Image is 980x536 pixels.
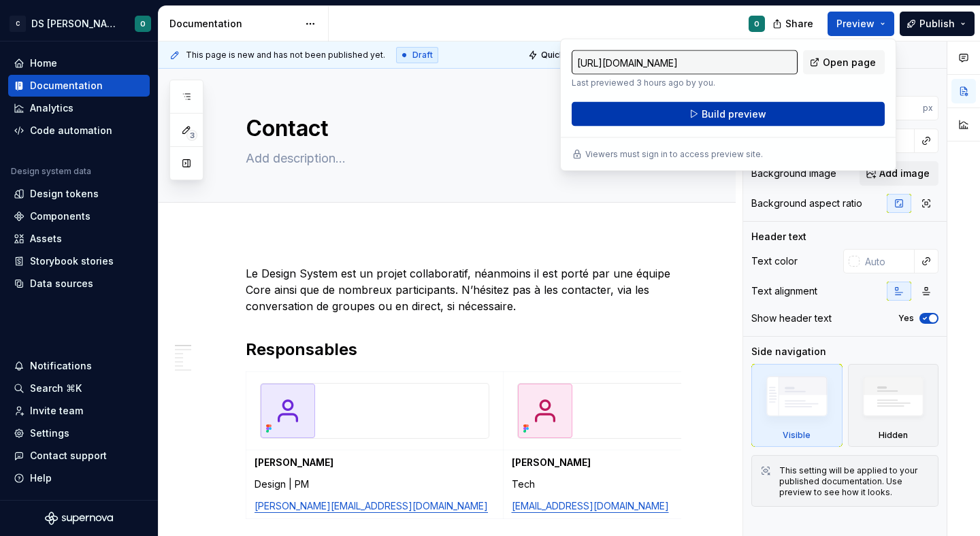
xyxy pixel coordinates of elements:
[11,166,91,177] div: Design system data
[879,430,908,441] div: Hidden
[870,96,923,120] input: Auto
[823,56,876,69] span: Open page
[923,103,933,114] p: px
[255,456,333,468] strong: [PERSON_NAME]
[860,249,915,273] input: Auto
[751,364,843,447] div: Visible
[8,378,150,399] button: Search ⌘K
[30,232,62,246] div: Assets
[8,400,150,422] a: Invite team
[524,46,606,65] button: Quick preview
[30,210,91,223] div: Components
[751,284,817,298] div: Text alignment
[246,265,681,314] p: Le Design System est un projet collaboratif, néanmoins il est porté par une équipe Core ainsi que...
[8,205,150,227] a: Components
[585,149,763,160] p: Viewers must sign in to access preview site.
[10,16,26,32] div: C
[754,18,759,29] div: O
[30,124,112,137] div: Code automation
[8,250,150,272] a: Storybook stories
[828,12,894,36] button: Preview
[8,75,150,97] a: Documentation
[766,12,822,36] button: Share
[836,17,875,31] span: Preview
[8,355,150,377] button: Notifications
[900,12,975,36] button: Publish
[30,56,57,70] div: Home
[848,364,939,447] div: Hidden
[255,478,495,491] p: Design | PM
[8,120,150,141] a: Code automation
[8,422,150,444] a: Settings
[8,273,150,295] a: Data sources
[879,167,930,180] span: Add image
[702,107,766,121] span: Build preview
[31,17,118,31] div: DS [PERSON_NAME]
[30,187,99,201] div: Design tokens
[255,500,488,512] a: [PERSON_NAME][EMAIL_ADDRESS][DOMAIN_NAME]
[783,430,811,441] div: Visible
[246,339,681,361] h2: Responsables
[8,52,150,74] a: Home
[572,78,798,88] p: Last previewed 3 hours ago by you.
[898,313,914,324] label: Yes
[512,500,669,512] a: [EMAIL_ADDRESS][DOMAIN_NAME]
[8,467,150,489] button: Help
[541,50,600,61] span: Quick preview
[751,312,832,325] div: Show header text
[751,254,798,268] div: Text color
[30,426,69,440] div: Settings
[751,167,836,180] div: Background image
[140,18,146,29] div: O
[412,50,433,61] span: Draft
[779,465,930,498] div: This setting will be applied to your published documentation. Use preview to see how it looks.
[169,17,298,31] div: Documentation
[803,50,885,75] a: Open page
[8,445,150,467] button: Contact support
[751,345,826,358] div: Side navigation
[30,254,114,268] div: Storybook stories
[30,471,52,485] div: Help
[512,456,591,468] strong: [PERSON_NAME]
[860,161,938,186] button: Add image
[30,359,92,373] div: Notifications
[3,9,155,38] button: CDS [PERSON_NAME]O
[45,512,113,525] svg: Supernova Logo
[8,97,150,119] a: Analytics
[30,101,73,115] div: Analytics
[751,230,806,244] div: Header text
[30,79,103,93] div: Documentation
[785,17,813,31] span: Share
[30,404,83,418] div: Invite team
[30,449,107,463] div: Contact support
[8,183,150,205] a: Design tokens
[30,277,93,290] div: Data sources
[919,17,955,31] span: Publish
[186,50,385,61] span: This page is new and has not been published yet.
[243,112,679,145] textarea: Contact
[30,382,82,395] div: Search ⌘K
[512,478,752,491] p: Tech
[8,228,150,250] a: Assets
[572,102,885,127] button: Build preview
[751,197,862,210] div: Background aspect ratio
[186,130,197,141] span: 3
